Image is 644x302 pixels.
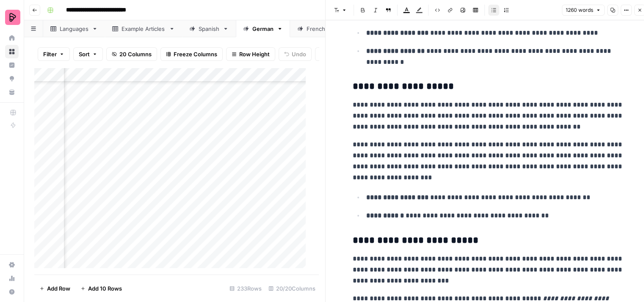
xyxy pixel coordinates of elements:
[106,47,157,61] button: 20 Columns
[5,272,19,285] a: Usage
[182,20,236,37] a: Spanish
[47,284,70,293] span: Add Row
[562,5,605,16] button: 1260 words
[73,47,103,61] button: Sort
[105,20,182,37] a: Example Articles
[88,284,122,293] span: Add 10 Rows
[43,20,105,37] a: Languages
[5,10,20,25] img: Preply Logo
[252,25,274,33] div: German
[5,285,19,299] button: Help + Support
[239,50,270,58] span: Row Height
[265,282,319,295] div: 20/20 Columns
[5,45,19,58] a: Browse
[226,47,275,61] button: Row Height
[566,6,593,14] span: 1260 words
[290,20,342,37] a: French
[5,258,19,272] a: Settings
[279,47,312,61] button: Undo
[75,282,127,295] button: Add 10 Rows
[5,58,19,72] a: Insights
[174,50,217,58] span: Freeze Columns
[79,50,90,58] span: Sort
[5,31,19,45] a: Home
[5,7,19,28] button: Workspace: Preply
[43,50,57,58] span: Filter
[34,282,75,295] button: Add Row
[160,47,223,61] button: Freeze Columns
[236,20,290,37] a: German
[5,72,19,85] a: Opportunities
[226,282,265,295] div: 233 Rows
[60,25,88,33] div: Languages
[38,47,70,61] button: Filter
[199,25,219,33] div: Spanish
[292,50,306,58] span: Undo
[119,50,152,58] span: 20 Columns
[307,25,326,33] div: French
[5,85,19,99] a: Your Data
[122,25,166,33] div: Example Articles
